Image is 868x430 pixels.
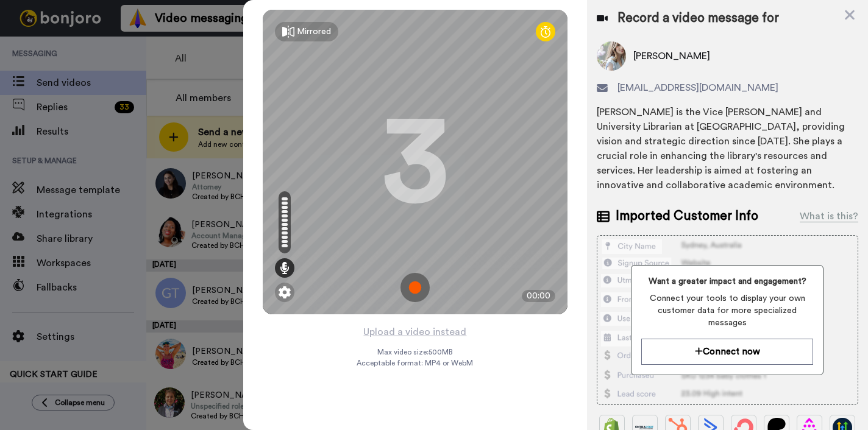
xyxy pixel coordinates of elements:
[597,105,858,192] div: [PERSON_NAME] is the Vice [PERSON_NAME] and University Librarian at [GEOGRAPHIC_DATA], providing ...
[641,275,813,287] span: Want a greater impact and engagement?
[617,80,778,95] span: [EMAIL_ADDRESS][DOMAIN_NAME]
[400,273,430,302] img: ic_record_start.svg
[800,209,858,224] div: What is this?
[382,116,449,208] div: 3
[616,207,758,225] span: Imported Customer Info
[641,292,813,329] span: Connect your tools to display your own customer data for more specialized messages
[357,358,473,368] span: Acceptable format: MP4 or WebM
[360,324,470,340] button: Upload a video instead
[279,286,291,298] img: ic_gear.svg
[522,290,555,302] div: 00:00
[377,347,453,357] span: Max video size: 500 MB
[641,339,813,365] button: Connect now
